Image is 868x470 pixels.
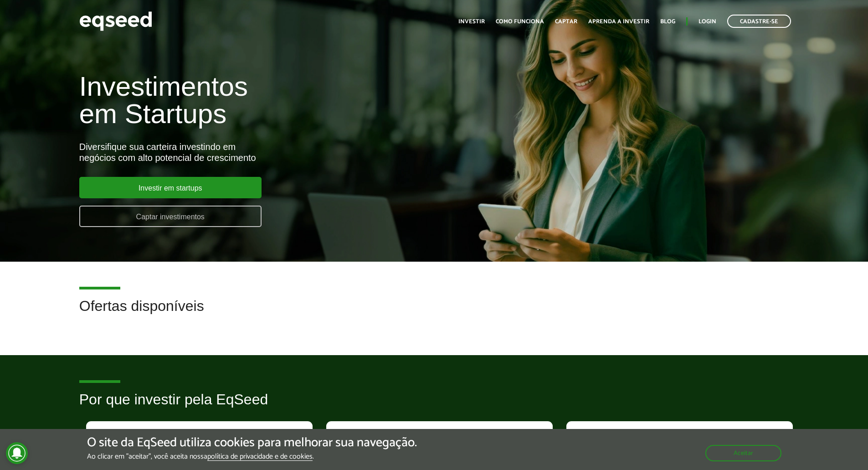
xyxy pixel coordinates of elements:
a: Aprenda a investir [588,19,649,25]
a: Blog [660,19,675,25]
img: EqSeed [79,9,152,33]
div: Diversifique sua carteira investindo em negócios com alto potencial de crescimento [79,141,500,163]
a: Investir [458,19,485,25]
p: Ao clicar em "aceitar", você aceita nossa . [87,452,417,461]
a: Como funciona [496,19,544,25]
h1: Investimentos em Startups [79,73,500,128]
a: Login [699,19,716,25]
a: Cadastre-se [727,15,791,28]
button: Aceitar [705,445,781,461]
a: política de privacidade e de cookies [207,453,313,461]
h2: Por que investir pela EqSeed [79,392,789,421]
h2: Ofertas disponíveis [79,298,789,328]
a: Captar investimentos [79,206,262,227]
a: Investir em startups [79,177,262,198]
h5: O site da EqSeed utiliza cookies para melhorar sua navegação. [87,436,417,450]
a: Captar [555,19,577,25]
